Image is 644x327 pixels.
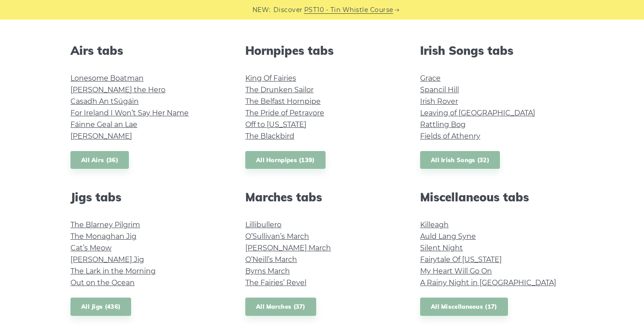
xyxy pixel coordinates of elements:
a: Cat’s Meow [70,244,111,252]
h2: Marches tabs [245,190,399,204]
a: Casadh An tSúgáin [70,97,139,106]
a: Silent Night [420,244,463,252]
a: The Monaghan Jig [70,232,136,241]
a: King Of Fairies [245,74,296,82]
span: Discover [273,5,303,15]
a: All Marches (37) [245,298,316,316]
h2: Irish Songs tabs [420,44,574,57]
h2: Hornpipes tabs [245,44,399,57]
a: [PERSON_NAME] Jig [70,255,144,264]
a: My Heart Will Go On [420,267,492,275]
a: Fairytale Of [US_STATE] [420,255,502,264]
a: O’Sullivan’s March [245,232,309,241]
a: Rattling Bog [420,120,466,129]
a: Irish Rover [420,97,458,106]
a: Fields of Athenry [420,132,480,140]
a: All Airs (36) [70,151,129,169]
a: The Lark in the Morning [70,267,156,275]
h2: Miscellaneous tabs [420,190,574,204]
a: [PERSON_NAME] the Hero [70,86,165,94]
span: NEW: [252,5,271,15]
a: [PERSON_NAME] [70,132,132,140]
a: Lonesome Boatman [70,74,144,82]
a: Lillibullero [245,221,281,229]
a: PST10 - Tin Whistle Course [304,5,393,15]
a: Killeagh [420,221,449,229]
a: [PERSON_NAME] March [245,244,331,252]
a: For Ireland I Won’t Say Her Name [70,109,189,117]
h2: Jigs tabs [70,190,224,204]
a: The Blackbird [245,132,294,140]
a: The Blarney Pilgrim [70,221,140,229]
a: Leaving of [GEOGRAPHIC_DATA] [420,109,535,117]
a: Out on the Ocean [70,278,135,287]
a: Fáinne Geal an Lae [70,120,137,129]
a: The Drunken Sailor [245,86,314,94]
a: All Jigs (436) [70,298,131,316]
a: The Fairies’ Revel [245,278,306,287]
a: The Belfast Hornpipe [245,97,321,106]
a: The Pride of Petravore [245,109,324,117]
a: Byrns March [245,267,290,275]
a: O’Neill’s March [245,255,297,264]
a: Off to [US_STATE] [245,120,306,129]
a: All Miscellaneous (17) [420,298,508,316]
h2: Airs tabs [70,44,224,57]
a: All Hornpipes (139) [245,151,326,169]
a: Auld Lang Syne [420,232,476,241]
a: All Irish Songs (32) [420,151,500,169]
a: Grace [420,74,441,82]
a: A Rainy Night in [GEOGRAPHIC_DATA] [420,278,556,287]
a: Spancil Hill [420,86,459,94]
